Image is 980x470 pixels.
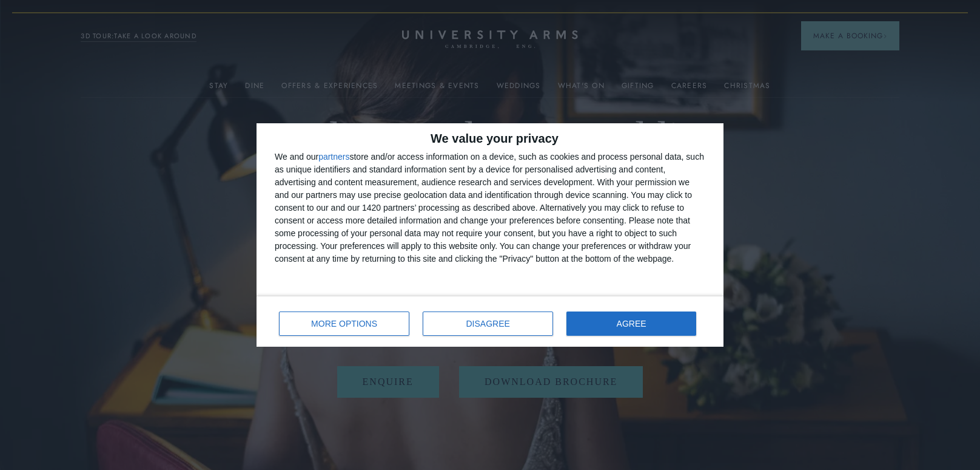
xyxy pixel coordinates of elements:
button: DISAGREE [423,312,553,336]
button: AGREE [566,312,696,336]
button: MORE OPTIONS [279,312,409,336]
span: MORE OPTIONS [311,319,377,328]
div: We and our store and/or access information on a device, such as cookies and process personal data... [275,151,705,265]
span: DISAGREE [466,319,510,328]
button: partners [318,152,349,161]
div: qc-cmp2-ui [257,123,723,347]
h2: We value your privacy [275,132,705,145]
span: AGREE [617,319,646,328]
